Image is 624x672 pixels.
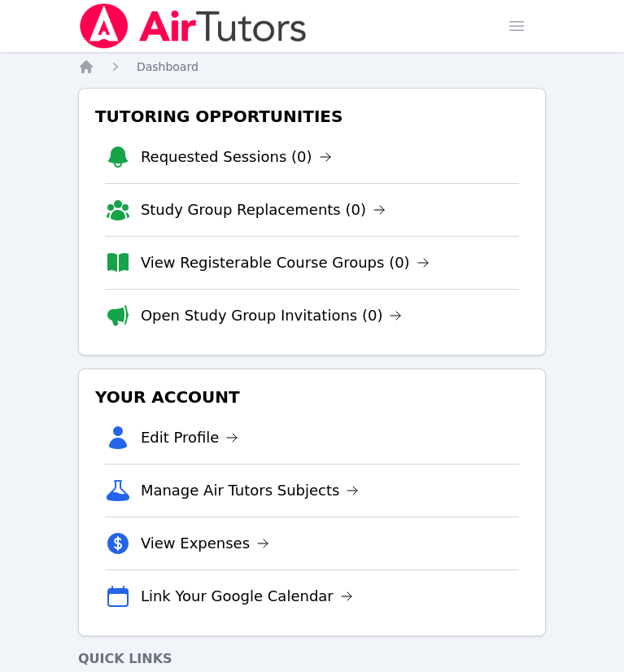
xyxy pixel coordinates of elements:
a: View Registerable Course Groups (0) [141,251,430,274]
h3: Your Account [92,382,532,412]
a: Manage Air Tutors Subjects [141,479,360,502]
a: Study Group Replacements (0) [141,199,386,221]
a: Open Study Group Invitations (0) [141,304,403,327]
h3: Tutoring Opportunities [92,102,532,131]
a: Requested Sessions (0) [141,146,332,168]
h4: Quick Links [78,649,546,669]
a: View Expenses [141,532,269,555]
a: Link Your Google Calendar [141,585,353,608]
nav: Breadcrumb [78,59,546,75]
span: Dashboard [137,60,199,73]
a: Dashboard [137,59,199,75]
a: Edit Profile [141,426,239,449]
img: Air Tutors [78,3,308,49]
